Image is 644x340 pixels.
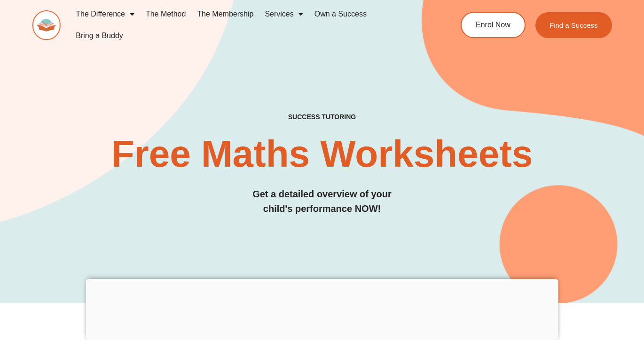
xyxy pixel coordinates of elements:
a: The Membership [191,3,259,25]
h2: Free Maths Worksheets​ [32,135,612,173]
h4: SUCCESS TUTORING​ [32,113,612,121]
a: Own a Success [309,3,372,25]
iframe: Chat Widget [483,234,644,340]
a: The Difference [70,3,140,25]
a: Services [259,3,308,25]
span: Enrol Now [476,21,510,29]
a: The Method [140,3,191,25]
a: Find a Success [535,12,612,38]
iframe: Advertisement [86,279,558,338]
span: Find a Success [550,22,598,29]
nav: Menu [70,3,427,47]
a: Enrol Now [461,12,526,38]
a: Bring a Buddy [70,25,129,47]
h3: Get a detailed overview of your child's performance NOW! [32,187,612,216]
